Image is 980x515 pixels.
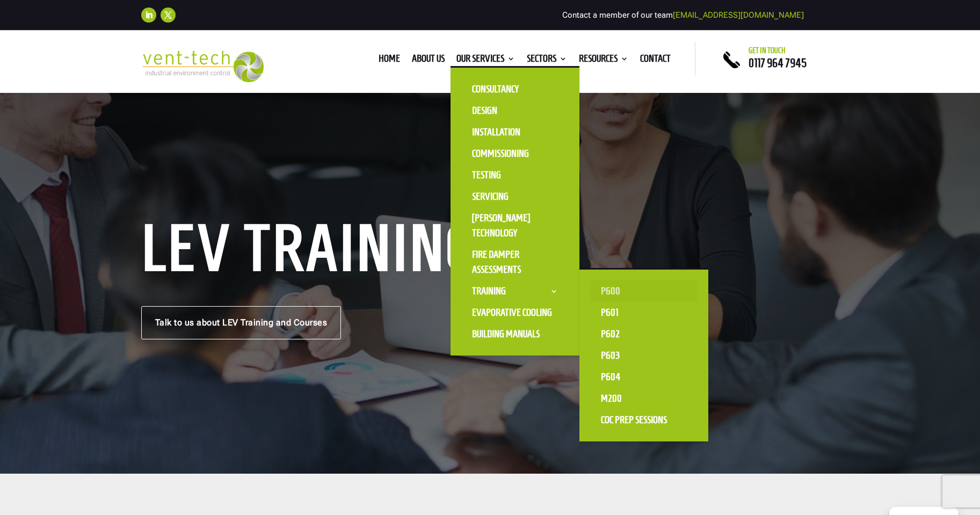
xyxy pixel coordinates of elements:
[461,186,569,207] a: Servicing
[590,409,698,431] a: CoC Prep Sessions
[141,222,490,279] h1: LEV Training Courses
[461,280,569,302] a: Training
[562,10,804,20] span: Contact a member of our team
[640,55,671,67] a: Contact
[461,244,569,280] a: Fire Damper Assessments
[590,388,698,409] a: M200
[527,55,567,67] a: Sectors
[590,302,698,323] a: P601
[379,55,400,67] a: Home
[590,345,698,366] a: P603
[461,323,569,345] a: Building Manuals
[141,50,264,82] img: 2023-09-27T08_35_16.549ZVENT-TECH---Clear-background
[590,280,698,302] a: P600
[749,46,786,55] span: Get in touch
[461,164,569,186] a: Testing
[141,306,342,339] a: Talk to us about LEV Training and Courses
[461,302,569,323] a: Evaporative Cooling
[412,55,445,67] a: About us
[590,323,698,345] a: P602
[461,143,569,164] a: Commissioning
[579,55,628,67] a: Resources
[161,8,176,23] a: Follow on X
[461,207,569,244] a: [PERSON_NAME] Technology
[673,10,804,20] a: [EMAIL_ADDRESS][DOMAIN_NAME]
[461,121,569,143] a: Installation
[749,56,807,69] a: 0117 964 7945
[461,78,569,100] a: Consultancy
[456,55,515,67] a: Our Services
[590,366,698,388] a: P604
[141,8,156,23] a: Follow on LinkedIn
[461,100,569,121] a: Design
